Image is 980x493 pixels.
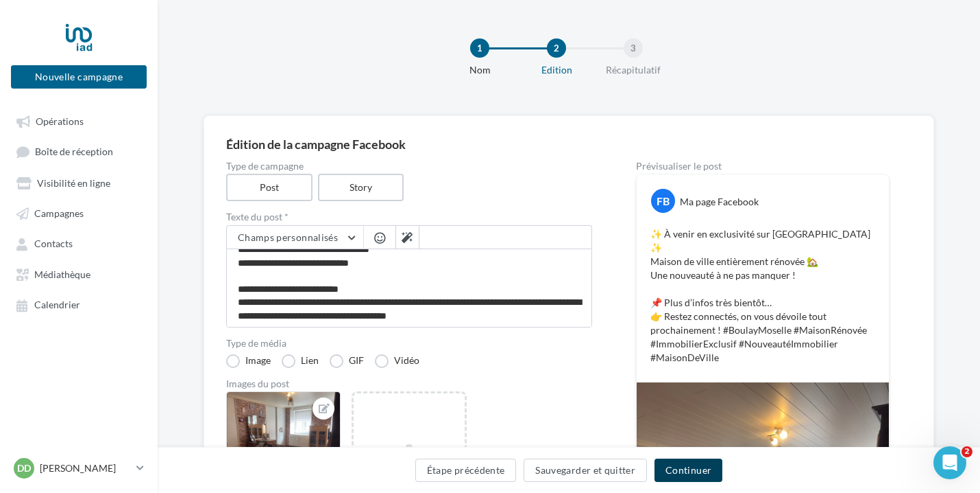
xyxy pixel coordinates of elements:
div: 1 [470,38,489,58]
label: Post [226,174,313,201]
div: Mettre des fiches points de vente à jour [53,240,232,268]
label: Story [318,174,404,201]
a: comment optimiser votre fiche point de vente. [53,318,236,343]
b: Cliquez sur une fiche [53,361,166,372]
span: Médiathèque [34,268,90,280]
label: Lien [282,354,319,368]
span: Champs personnalisés [238,231,338,243]
a: DD [PERSON_NAME] [11,455,147,481]
div: FB [651,189,675,213]
span: Contacts [34,238,73,250]
div: Service-Client de Digitaleo [88,149,213,163]
label: GIF [330,354,364,368]
label: Vidéo [375,354,419,368]
button: Nouvelle campagne [11,65,147,89]
label: Type de média [226,339,592,348]
button: Étape précédente [415,459,517,482]
span: Boîte de réception [35,146,113,158]
div: Prévisualiser le post [636,161,890,171]
b: "Fiche point de vente" [68,376,189,387]
div: Edition [513,63,600,77]
div: Depuis l'onglet , retrouvez l'ensemble de vos fiches établissements. Un smiley vous indique [53,273,238,345]
img: Profile image for Service-Client [61,145,83,167]
div: Ma page Facebook [680,195,759,209]
a: Campagnes [8,200,149,225]
button: Sauvegarder et quitter [524,459,647,482]
a: Boîte de réception [8,139,149,164]
span: Campagnes [34,207,84,219]
div: , puis sur pour la modifier. [53,360,238,403]
p: ✨ À venir en exclusivité sur [GEOGRAPHIC_DATA] ✨ Maison de ville entièrement rénovée 🏡 Une nouvea... [650,227,875,365]
a: Calendrier [8,292,149,317]
div: 3 [624,38,643,58]
a: Contacts [8,231,149,255]
span: Visibilité en ligne [37,177,110,189]
button: go back [9,5,35,32]
div: Nom [436,63,524,77]
div: Concentrez-vous sur : [53,417,238,432]
div: Fermer [241,6,265,31]
label: Type de campagne [226,161,592,171]
span: Opérations [36,115,84,127]
div: Édition de la campagne Facebook [226,138,911,150]
a: Opérations [8,108,149,133]
div: 1Mettre des fiches points de vente à jour [25,236,249,268]
div: 2 [547,38,566,58]
label: Texte du post * [226,212,592,222]
div: Images du post [226,379,592,389]
button: Champs personnalisés [227,226,363,249]
div: Suivez ce pas à pas et si besoin, écrivez-nous à [19,104,255,137]
label: Image [226,354,271,368]
p: [PERSON_NAME] [40,461,131,475]
div: Débuter avec la visibilité en ligne [19,54,255,104]
button: Continuer [654,459,722,482]
b: "Visibilité en ligne" [125,275,229,286]
p: Environ 10 minutes [167,182,260,196]
a: [EMAIL_ADDRESS][DOMAIN_NAME] [60,122,252,135]
a: Médiathèque [8,262,149,286]
iframe: Intercom live chat [933,446,966,479]
span: 2 [961,446,972,457]
a: Visibilité en ligne [8,170,149,195]
span: Calendrier [34,299,80,311]
div: Récapitulatif [589,63,677,77]
span: DD [17,461,31,475]
p: 3 étapes [14,182,56,196]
